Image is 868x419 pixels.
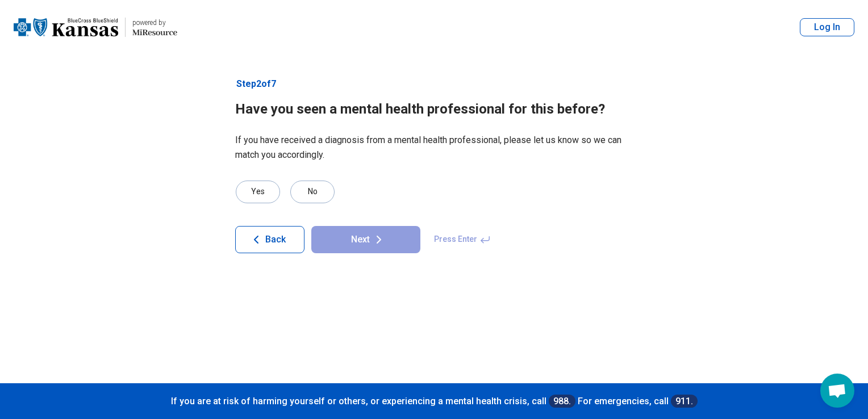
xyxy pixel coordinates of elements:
[427,226,498,253] span: Press Enter
[671,395,698,408] a: 911.
[290,181,335,203] div: No
[311,226,420,253] button: Next
[820,374,854,408] div: Open chat
[235,226,304,253] button: Back
[265,235,286,244] span: Back
[800,18,854,36] button: Log In
[132,18,177,28] div: powered by
[14,14,177,41] a: Blue Cross Blue Shield Kansaspowered by
[11,395,857,408] p: If you are at risk of harming yourself or others, or experiencing a mental health crisis, call Fo...
[235,77,633,91] p: Step 2 of 7
[549,395,575,408] a: 988.
[236,181,280,203] div: Yes
[235,133,633,162] p: If you have received a diagnosis from a mental health professional, please let us know so we can ...
[14,14,118,41] img: Blue Cross Blue Shield Kansas
[235,100,633,119] h1: Have you seen a mental health professional for this before?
